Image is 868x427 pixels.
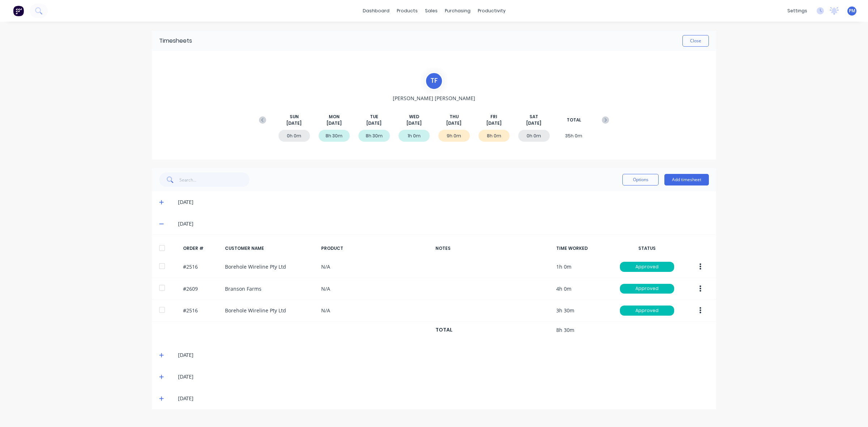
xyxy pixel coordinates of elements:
button: Approved [620,283,675,294]
div: 0h 0m [518,130,550,142]
span: MON [329,114,340,120]
span: WED [409,114,419,120]
span: FRI [490,114,497,120]
span: PM [849,8,855,14]
div: [DATE] [178,220,709,228]
div: 1h 0m [399,130,430,142]
div: 9h 0m [438,130,470,142]
span: [DATE] [407,120,422,127]
div: products [393,5,421,16]
div: 8h 30m [358,130,390,142]
button: Approved [620,261,675,272]
div: STATUS [616,245,678,252]
span: [DATE] [366,120,382,127]
span: TOTAL [567,117,581,123]
img: Factory [13,5,24,16]
span: [PERSON_NAME] [PERSON_NAME] [393,94,475,102]
div: [DATE] [178,351,709,359]
span: [DATE] [446,120,461,127]
span: SAT [529,114,538,120]
div: Approved [620,262,674,272]
span: [DATE] [526,120,541,127]
div: productivity [474,5,509,16]
div: ORDER # [183,245,219,252]
div: [DATE] [178,373,709,381]
div: Approved [620,306,674,316]
div: sales [421,5,441,16]
input: Search... [179,172,250,187]
div: 8h 30m [319,130,350,142]
span: [DATE] [486,120,502,127]
button: Options [622,174,659,185]
button: Approved [620,305,675,316]
span: SUN [290,114,299,120]
span: TUE [370,114,378,120]
div: PRODUCT [321,245,430,252]
a: dashboard [359,5,393,16]
div: 35h 0m [558,130,590,142]
div: [DATE] [178,394,709,402]
div: [DATE] [178,198,709,206]
span: [DATE] [327,120,342,127]
div: 0h 0m [278,130,310,142]
div: Approved [620,284,674,294]
div: purchasing [441,5,474,16]
button: Close [682,35,709,47]
div: TIME WORKED [556,245,610,252]
div: T F [425,72,443,90]
button: Add timesheet [664,174,709,185]
span: THU [450,114,459,120]
div: 8h 0m [478,130,510,142]
div: CUSTOMER NAME [225,245,315,252]
div: settings [784,5,811,16]
div: NOTES [435,245,550,252]
span: [DATE] [286,120,302,127]
div: Timesheets [159,37,192,45]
